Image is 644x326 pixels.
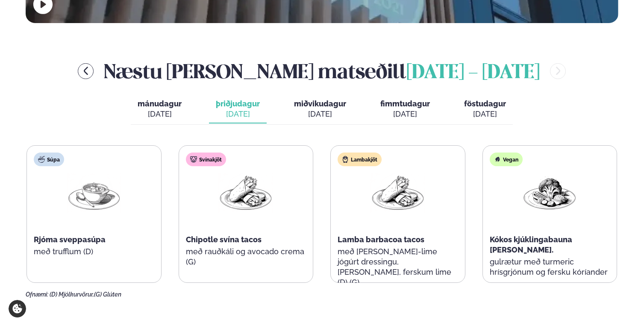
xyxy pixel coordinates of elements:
img: Wraps.png [218,173,273,213]
span: Lamba barbacoa tacos [338,235,424,244]
p: með [PERSON_NAME]-lime jógúrt dressingu, [PERSON_NAME], ferskum lime (D) (G) [338,247,458,288]
div: [DATE] [216,109,260,119]
span: miðvikudagur [294,99,346,108]
span: þriðjudagur [216,99,260,108]
div: Vegan [490,153,523,166]
img: pork.svg [190,156,197,163]
span: mánudagur [138,99,182,108]
button: föstudagur [DATE] [457,95,513,123]
img: Lamb.svg [342,156,349,163]
span: Rjóma sveppasúpa [34,235,106,244]
span: föstudagur [464,99,506,108]
span: (D) Mjólkurvörur, [50,291,94,298]
div: Lambakjöt [338,153,382,166]
button: miðvikudagur [DATE] [287,95,353,123]
a: Cookie settings [9,300,26,317]
span: (G) Glúten [94,291,121,298]
button: mánudagur [DATE] [131,95,188,123]
button: fimmtudagur [DATE] [373,95,437,123]
img: Vegan.png [522,173,577,213]
div: [DATE] [380,109,430,119]
img: soup.svg [38,156,45,163]
span: Ofnæmi: [26,291,48,298]
p: með trufflum (D) [34,247,154,257]
div: Súpa [34,153,64,166]
h2: Næstu [PERSON_NAME] matseðill [104,57,540,85]
span: fimmtudagur [380,99,430,108]
div: Svínakjöt [186,153,226,166]
span: [DATE] - [DATE] [406,64,540,82]
button: menu-btn-left [78,63,94,79]
div: [DATE] [464,109,506,119]
div: [DATE] [294,109,346,119]
img: Wraps.png [371,173,425,213]
img: Soup.png [67,173,121,213]
button: menu-btn-right [550,63,566,79]
img: Vegan.svg [494,156,501,163]
button: þriðjudagur [DATE] [209,95,267,123]
p: með rauðkáli og avocado crema (G) [186,247,306,267]
span: Chipotle svína tacos [186,235,262,244]
div: [DATE] [138,109,182,119]
span: Kókos kjúklingabauna [PERSON_NAME]. [490,235,572,254]
p: gulrætur með turmeric hrísgrjónum og fersku kóríander [490,257,610,277]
